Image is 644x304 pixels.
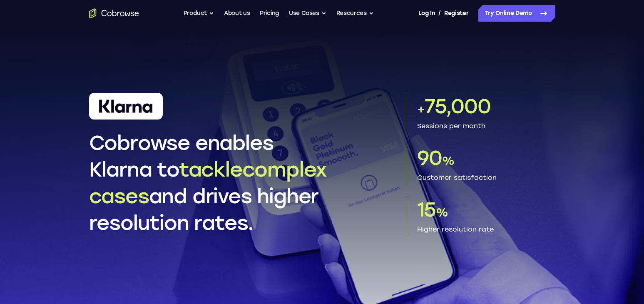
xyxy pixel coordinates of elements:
a: Register [444,5,468,22]
p: Sessions per month [417,121,555,131]
p: Customer satisfaction [417,173,555,183]
p: 90 [417,145,555,171]
span: / [438,8,441,18]
span: % [442,154,454,168]
a: Pricing [260,5,279,22]
button: Use Cases [289,5,326,22]
button: Resources [336,5,374,22]
p: 15 [417,196,555,223]
button: Product [184,5,214,22]
h1: Cobrowse enables Klarna to and drives higher resolution rates. [89,130,397,236]
p: Higher resolution rate [417,224,555,234]
span: % [436,205,448,219]
span: tackle complex cases [89,157,327,208]
a: About us [224,5,250,22]
p: 75,000 [417,93,555,120]
span: + [417,102,425,116]
img: Klarna Logo [99,100,153,113]
a: Go to the home page [89,8,139,18]
a: Try Online Demo [478,5,555,22]
a: Log In [418,5,435,22]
